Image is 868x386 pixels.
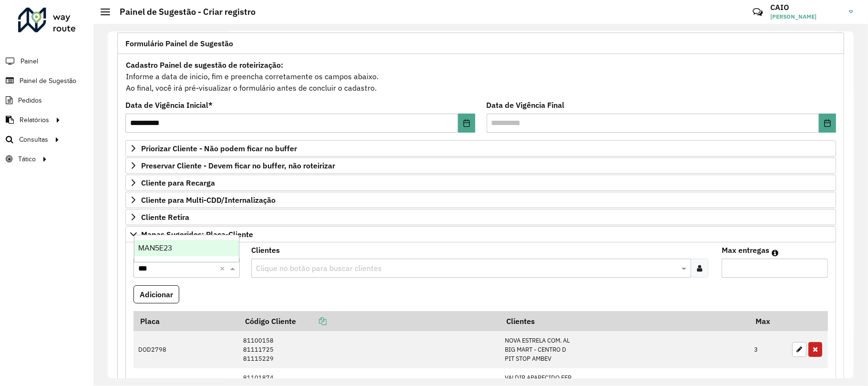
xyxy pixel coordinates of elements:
a: Cliente Retira [125,209,836,225]
span: Cliente para Multi-CDD/Internalização [141,196,276,204]
span: Cliente Retira [141,213,189,221]
a: Preservar Cliente - Devem ficar no buffer, não roteirizar [125,157,836,174]
span: Tático [18,154,36,164]
th: Código Cliente [238,311,500,331]
th: Placa [133,311,238,331]
button: Adicionar [133,285,179,303]
td: DOD2798 [133,331,238,368]
a: Contato Rápido [747,2,768,22]
span: Formulário Painel de Sugestão [125,40,233,47]
h3: CAIO [770,3,842,12]
ng-dropdown-panel: Options list [134,235,240,262]
h2: Painel de Sugestão - Criar registro [110,7,255,17]
a: Cliente para Recarga [125,175,836,191]
span: MAN5E23 [138,244,172,252]
span: Clear all [220,262,228,274]
div: Informe a data de inicio, fim e preencha corretamente os campos abaixo. Ao final, você irá pré-vi... [125,59,836,94]
a: Cliente para Multi-CDD/Internalização [125,192,836,208]
label: Max entregas [722,244,769,256]
button: Choose Date [458,114,475,133]
td: 81100158 81111725 81115229 [238,331,500,368]
a: Mapas Sugeridos: Placa-Cliente [125,226,836,242]
span: Priorizar Cliente - Não podem ficar no buffer [141,145,297,152]
span: Consultas [19,135,48,145]
label: Clientes [251,244,280,256]
label: Data de Vigência Inicial [125,99,213,111]
th: Clientes [500,311,749,331]
th: Max [749,311,787,331]
span: Painel de Sugestão [20,76,76,86]
a: Priorizar Cliente - Não podem ficar no buffer [125,140,836,156]
td: 3 [749,331,787,368]
label: Data de Vigência Final [487,99,565,111]
em: Máximo de clientes que serão colocados na mesma rota com os clientes informados [772,249,778,257]
button: Choose Date [819,114,836,133]
span: Painel [20,56,38,66]
span: Pedidos [18,95,42,105]
span: [PERSON_NAME] [770,12,842,21]
span: Mapas Sugeridos: Placa-Cliente [141,230,253,238]
strong: Cadastro Painel de sugestão de roteirização: [126,60,283,70]
td: NOVA ESTRELA COM. AL BIG MART - CENTRO D PIT STOP AMBEV [500,331,749,368]
span: Relatórios [20,115,49,125]
span: Cliente para Recarga [141,179,215,187]
span: Preservar Cliente - Devem ficar no buffer, não roteirizar [141,162,335,169]
a: Copiar [296,316,327,326]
